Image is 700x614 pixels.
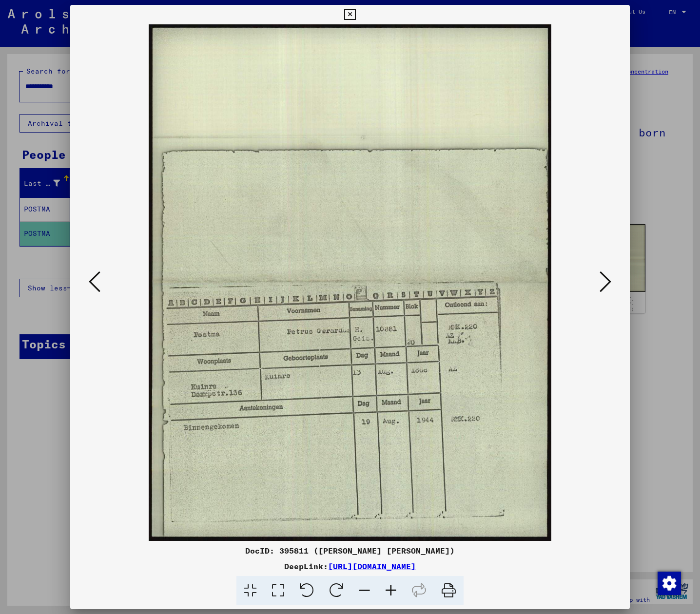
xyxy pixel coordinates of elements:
[658,572,681,595] img: Change consent
[328,561,416,571] a: [URL][DOMAIN_NAME]
[103,24,597,541] img: 001.jpg
[657,571,681,595] div: Change consent
[70,545,630,556] div: DocID: 395811 ([PERSON_NAME] [PERSON_NAME])
[70,560,630,572] div: DeepLink:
